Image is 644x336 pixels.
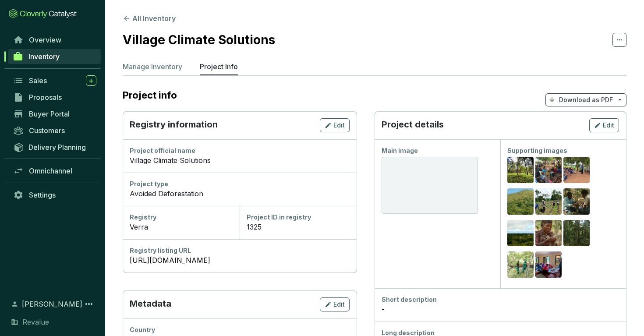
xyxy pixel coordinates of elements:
a: Omnichannel [9,163,101,178]
a: Buyer Portal [9,106,101,121]
span: Edit [603,121,614,130]
a: Sales [9,73,101,88]
div: Project ID in registry [247,213,350,222]
h2: Project info [123,89,186,101]
span: Proposals [29,93,62,102]
div: - [382,304,619,315]
a: Customers [9,123,101,138]
a: Delivery Planning [9,140,101,154]
span: Delivery Planning [28,143,86,152]
span: Revalue [22,317,49,327]
span: Sales [29,76,47,85]
a: Inventory [8,49,101,64]
p: Manage Inventory [123,61,182,72]
a: Proposals [9,90,101,105]
div: Registry listing URL [130,246,350,255]
span: Settings [29,191,56,199]
div: Registry [130,213,233,222]
div: Country [130,325,350,334]
div: Project official name [130,146,350,155]
div: Supporting images [507,146,619,155]
span: Buyer Portal [29,110,70,118]
div: Project type [130,180,350,188]
button: Edit [320,297,350,311]
p: Download as PDF [559,95,613,104]
span: Edit [333,121,345,130]
p: Metadata [130,297,171,311]
button: All Inventory [123,13,176,24]
p: Registry information [130,118,218,132]
p: Project Info [200,61,238,72]
a: [URL][DOMAIN_NAME] [130,255,350,265]
span: Inventory [28,52,60,61]
div: Verra [130,222,233,232]
a: Settings [9,187,101,202]
div: Village Climate Solutions [130,155,350,166]
span: Customers [29,126,65,135]
button: Edit [589,118,619,132]
div: Main image [382,146,493,155]
span: [PERSON_NAME] [22,299,82,309]
button: Edit [320,118,350,132]
div: Short description [382,295,619,304]
a: Overview [9,32,101,47]
h2: Village Climate Solutions [123,31,275,49]
p: Project details [382,118,444,132]
span: Omnichannel [29,166,72,175]
span: Overview [29,35,61,44]
div: 1325 [247,222,350,232]
span: Edit [333,300,345,309]
div: Avoided Deforestation [130,188,350,199]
